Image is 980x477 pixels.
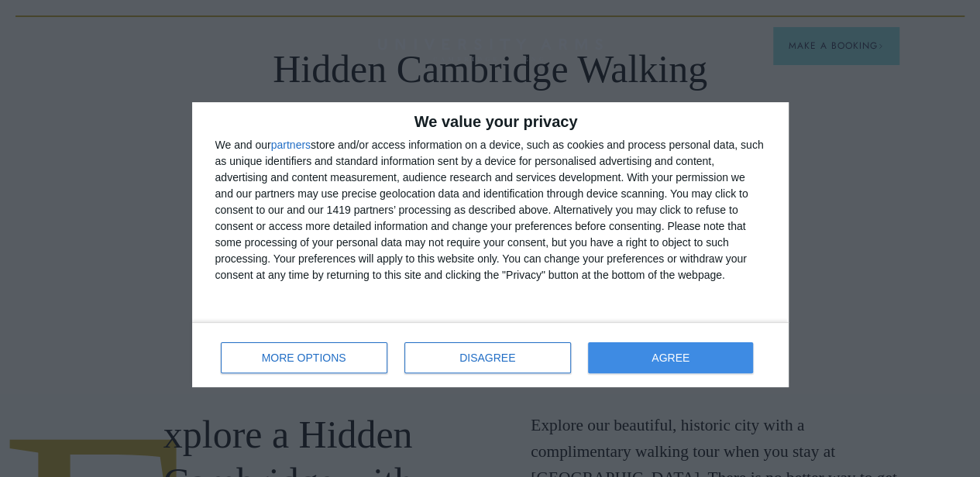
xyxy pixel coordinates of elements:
span: MORE OPTIONS [262,352,346,363]
span: DISAGREE [459,352,515,363]
button: DISAGREE [404,342,571,373]
div: We and our store and/or access information on a device, such as cookies and process personal data... [215,137,765,283]
div: qc-cmp2-ui [192,102,789,387]
button: AGREE [588,342,754,373]
button: MORE OPTIONS [221,342,387,373]
button: partners [271,139,311,150]
span: AGREE [652,352,689,363]
h2: We value your privacy [215,114,765,129]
